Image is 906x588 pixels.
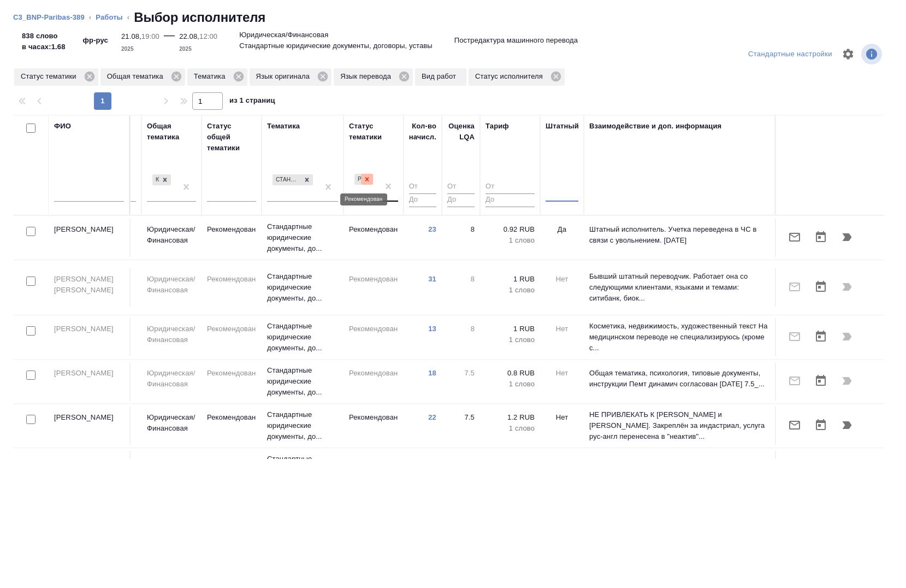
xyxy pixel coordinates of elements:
[442,407,480,445] td: 7.5
[187,68,247,86] div: Тематика
[344,407,404,445] td: Рекомендован
[54,121,71,132] div: ФИО
[589,456,769,478] p: для РУСАЛа - __только__ под редактора Фр - рус - не знает грамматики французского языка, пропуска...
[22,31,66,42] p: 838 слово
[127,12,129,23] li: ‹
[447,193,475,207] input: До
[151,173,172,187] div: Юридическая/Финансовая
[808,412,834,438] button: Открыть календарь загрузки
[442,318,480,356] td: 8
[202,407,262,445] td: Рекомендован
[808,456,834,483] button: Открыть календарь загрузки
[428,457,436,466] a: 34
[21,71,80,82] p: Статус тематики
[485,274,535,285] p: 1 RUB
[273,174,301,186] div: Стандартные юридические документы, договоры, уставы
[485,121,509,132] div: Тариф
[164,26,175,55] div: —
[89,12,91,23] li: ‹
[202,219,262,257] td: Рекомендован
[100,68,185,86] div: Общая тематика
[344,362,404,401] td: Рекомендован
[49,362,131,401] td: [PERSON_NAME]
[589,121,721,132] div: Взаимодействие и доп. информация
[428,325,436,333] a: 13
[834,412,860,438] button: Продолжить
[49,318,131,356] td: [PERSON_NAME]
[49,451,131,489] td: [PERSON_NAME]
[485,324,535,334] p: 1 RUB
[428,275,436,283] a: 31
[589,224,769,246] p: Штатный исполнитель. Учетка переведена в ЧС в связи с увольнением. [DATE]
[141,451,202,489] td: Юридическая/Финансовая
[589,409,769,442] p: НЕ ПРИВЛЕКАТЬ К [PERSON_NAME] и [PERSON_NAME]. Закреплён за индастриал, услуга рус-англ перенесен...
[540,362,584,401] td: Нет
[745,46,835,63] div: split button
[781,412,808,438] button: Отправить предложение о работе
[256,71,314,82] p: Язык оригинала
[179,32,199,40] p: 22.08,
[589,271,769,304] p: Бывший штатный переводчик. Работает она со следующими клиентами, языками и темами: ситибанк, биок...
[808,368,834,394] button: Открыть календарь загрузки
[267,365,338,398] p: Стандартные юридические документы, до...
[781,224,808,250] button: Отправить предложение о работе
[344,219,404,257] td: Рекомендован
[121,32,141,40] p: 21.08,
[835,41,861,67] span: Настроить таблицу
[422,71,460,82] p: Вид работ
[442,219,480,257] td: 8
[107,71,167,82] p: Общая тематика
[485,224,535,235] p: 0.92 RUB
[409,180,436,194] input: От
[861,44,884,64] span: Посмотреть информацию
[428,369,436,377] a: 18
[540,451,584,489] td: Нет
[202,362,262,401] td: Рекомендован
[26,277,35,286] input: Выбери исполнителей, чтобы отправить приглашение на работу
[349,121,398,143] div: Статус тематики
[267,271,338,304] p: Стандартные юридические документы, до...
[152,174,159,186] div: Юридическая/Финансовая
[808,324,834,350] button: Открыть календарь загрузки
[207,121,256,154] div: Статус общей тематики
[354,174,361,185] div: Рекомендован
[409,193,436,207] input: До
[428,413,436,421] a: 22
[334,68,413,86] div: Язык перевода
[267,121,300,132] div: Тематика
[485,423,535,434] p: 1 слово
[540,268,584,307] td: Нет
[442,451,480,489] td: 7.5
[147,121,196,143] div: Общая тематика
[469,68,565,86] div: Статус исполнителя
[834,224,860,250] button: Продолжить
[26,371,35,380] input: Выбери исполнителей, чтобы отправить приглашение на работу
[340,71,395,82] p: Язык перевода
[485,379,535,390] p: 1 слово
[202,268,262,307] td: Рекомендован
[141,362,202,401] td: Юридическая/Финансовая
[344,451,404,489] td: Рекомендован
[589,368,769,390] p: Общая тематика, психология, типовые документы, инструкции Пемт динамич согласован [DATE] 7.5_...
[141,318,202,356] td: Юридическая/Финансовая
[428,225,436,233] a: 23
[475,71,547,82] p: Статус исполнителя
[442,268,480,307] td: 8
[202,318,262,356] td: Рекомендован
[344,318,404,356] td: Рекомендован
[49,219,131,257] td: [PERSON_NAME]
[49,268,131,307] td: [PERSON_NAME] [PERSON_NAME]
[442,362,480,401] td: 7.5
[589,321,769,354] p: Косметика, недвижимость, художественный текст На медицинском переводе не специализируюсь (кроме с...
[250,68,332,86] div: Язык оригинала
[546,121,579,132] div: Штатный
[540,407,584,445] td: Нет
[267,321,338,354] p: Стандартные юридические документы, до...
[134,9,265,26] h2: Выбор исполнителя
[199,32,217,40] p: 12:00
[485,334,535,345] p: 1 слово
[344,268,404,307] td: Рекомендован
[409,121,436,143] div: Кол-во начисл.
[141,219,202,257] td: Юридическая/Финансовая
[26,326,35,336] input: Выбери исполнителей, чтобы отправить приглашение на работу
